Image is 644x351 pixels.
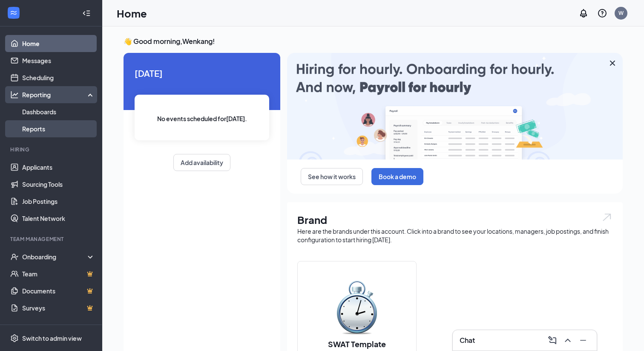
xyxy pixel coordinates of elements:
[578,8,589,18] svg: Notifications
[578,335,588,345] svg: Minimize
[607,58,618,68] svg: Cross
[597,8,607,18] svg: QuestionInfo
[22,35,95,52] a: Home
[10,235,93,243] div: Team Management
[9,9,18,17] svg: WorkstreamLogo
[601,212,612,222] img: open.6027fd2a22e1237b5b06.svg
[576,334,590,347] button: Minimize
[301,168,363,185] button: See how it works
[10,90,19,99] svg: Analysis
[173,154,230,171] button: Add availability
[547,335,558,345] svg: ComposeMessage
[22,90,95,99] div: Reporting
[22,265,95,282] a: TeamCrown
[124,37,623,46] h3: 👋 Good morning, Wenkang !
[22,52,95,69] a: Messages
[319,339,394,349] h2: SWAT Template
[330,281,384,335] img: SWAT Template
[297,212,612,227] h1: Brand
[22,282,95,299] a: DocumentsCrown
[22,210,95,227] a: Talent Network
[22,334,82,342] div: Switch to admin view
[22,176,95,193] a: Sourcing Tools
[82,9,91,17] svg: Collapse
[546,334,559,347] button: ComposeMessage
[157,114,247,123] span: No events scheduled for [DATE] .
[135,67,269,80] span: [DATE]
[297,227,612,244] div: Here are the brands under this account. Click into a brand to see your locations, managers, job p...
[10,252,19,261] svg: UserCheck
[117,6,147,20] h1: Home
[371,168,423,185] button: Book a demo
[22,159,95,176] a: Applicants
[10,334,19,342] svg: Settings
[22,69,95,86] a: Scheduling
[22,299,95,316] a: SurveysCrown
[22,252,88,261] div: Onboarding
[22,103,95,120] a: Dashboards
[22,193,95,210] a: Job Postings
[10,146,93,153] div: Hiring
[561,334,575,347] button: ChevronUp
[563,335,573,345] svg: ChevronUp
[460,336,475,345] h3: Chat
[618,9,624,17] div: W
[22,120,95,137] a: Reports
[287,53,623,160] img: payroll-large.gif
